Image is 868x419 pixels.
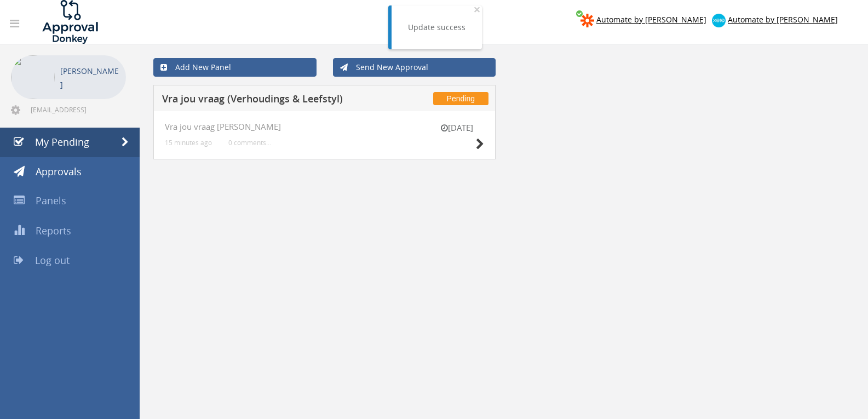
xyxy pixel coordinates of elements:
[429,122,484,134] small: [DATE]
[474,2,480,17] span: ×
[433,92,488,105] span: Pending
[408,22,465,33] div: Update success
[153,58,317,77] a: Add New Panel
[165,122,484,131] h4: Vra jou vraag [PERSON_NAME]
[228,139,271,147] small: 0 comments...
[712,14,726,27] img: xero-logo.png
[580,14,594,27] img: zapier-logomark.png
[36,165,82,178] span: Approvals
[333,58,496,77] a: Send New Approval
[36,194,66,207] span: Panels
[35,254,70,267] span: Log out
[165,139,212,147] small: 15 minutes ago
[31,105,124,114] span: [EMAIL_ADDRESS][DOMAIN_NAME]
[728,14,838,25] span: Automate by [PERSON_NAME]
[35,135,89,148] span: My Pending
[162,94,389,107] h5: Vra jou vraag (Verhoudings & Leefstyl)
[596,14,706,25] span: Automate by [PERSON_NAME]
[36,224,71,237] span: Reports
[60,64,120,91] p: [PERSON_NAME]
